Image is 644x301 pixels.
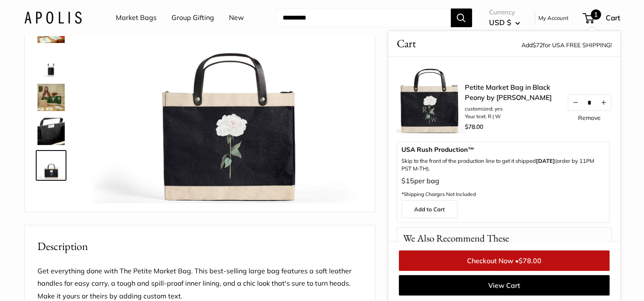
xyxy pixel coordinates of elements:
[37,118,65,145] img: Petite Market Bag in Black Peony by Amy Logsdon
[489,6,520,18] span: Currency
[582,99,596,106] input: Quantity
[172,11,214,24] a: Group Gifting
[538,13,569,23] a: My Account
[591,9,601,20] span: 1
[399,250,610,271] a: Checkout Now •$78.00
[276,9,451,27] input: Search...
[568,95,582,110] button: Decrease quantity by 1
[465,105,558,113] li: customized: yes
[36,116,66,147] a: Petite Market Bag in Black Peony by Amy Logsdon
[397,227,515,249] p: We Also Recommend These
[401,191,476,197] span: *Shipping Charges Not Included
[451,9,472,27] button: Search
[36,150,66,181] a: Petite Market Bag in Black Peony by Amy Logsdon
[521,41,612,49] span: Add for USA FREE SHIPPING!
[489,18,511,27] span: USD $
[229,11,244,24] a: New
[397,65,465,133] img: Petite Market Bag in Black Peony by Amy Logsdon
[401,146,605,153] span: USA Rush Production™
[596,95,610,110] button: Increase quantity by 1
[532,41,543,49] span: $72
[518,256,541,265] span: $78.00
[397,35,416,52] span: Cart
[36,82,66,113] a: Petite Market Bag in Black Peony by Amy Logsdon
[24,11,82,24] img: Apolis
[536,157,555,164] b: [DATE]
[37,152,65,179] img: Petite Market Bag in Black Peony by Amy Logsdon
[37,50,65,77] img: Petite Market Bag in Black Peony by Amy Logsdon
[7,269,91,294] iframe: Sign Up via Text for Offers
[401,200,458,218] a: Add to Cart
[465,82,558,102] a: Petite Market Bag in Black Peony by [PERSON_NAME]
[37,84,65,111] img: Petite Market Bag in Black Peony by Amy Logsdon
[36,48,66,79] a: Petite Market Bag in Black Peony by Amy Logsdon
[606,13,620,22] span: Cart
[399,275,610,295] a: View Cart
[401,176,414,185] span: $15
[465,123,483,131] span: $78.00
[578,115,601,121] a: Remove
[465,113,558,120] li: Your text: R | W
[37,238,362,255] h2: Description
[489,16,520,29] button: USD $
[401,157,605,173] p: Skip to the front of the production line to get it shipped (order by 11PM PST M-TH).
[401,175,605,200] p: per bag
[116,11,157,24] a: Market Bags
[584,11,620,25] a: 1 Cart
